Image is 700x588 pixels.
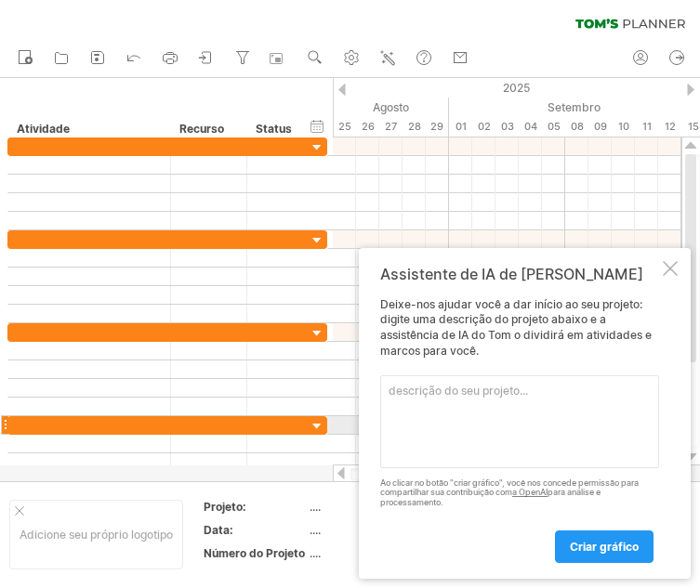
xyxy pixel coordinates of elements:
[548,100,601,114] font: Setembro
[333,117,356,137] div: Segunda-feira, 25 de agosto de 2025
[519,117,542,137] div: Quinta-feira, 4 de setembro de 2025
[310,523,321,537] font: ....
[204,523,233,537] font: Data:
[635,117,658,137] div: Quinta-feira, 11 de setembro de 2025
[524,120,537,133] font: 04
[380,477,639,498] font: Ao clicar no botão "criar gráfico", você nos concede permissão para compartilhar sua contribuição...
[356,117,379,137] div: Terça-feira, 26 de agosto de 2025
[403,117,426,137] div: Quinta-feira, 28 de agosto de 2025
[495,117,519,137] div: Quarta-feira, 3 de setembro de 2025
[503,81,530,95] font: 2025
[385,120,397,133] font: 27
[542,117,565,137] div: Sexta-feira, 5 de setembro de 2025
[204,546,305,560] font: Número do Projeto
[472,117,495,137] div: Terça-feira, 2 de setembro de 2025
[373,100,409,114] font: Agosto
[501,120,514,133] font: 03
[658,117,681,137] div: Sexta-feira, 12 de setembro de 2025
[588,117,612,137] div: Terça-feira, 9 de setembro de 2025
[17,122,70,136] font: Atividade
[380,265,643,283] font: Assistente de IA de [PERSON_NAME]
[310,500,321,514] font: ....
[618,120,629,133] font: 10
[204,500,246,514] font: Projeto:
[555,530,654,563] a: criar gráfico
[456,120,467,133] font: 01
[310,546,321,560] font: ....
[20,528,173,542] font: Adicione seu próprio logotipo
[449,117,472,137] div: Segunda-feira, 1 de setembro de 2025
[548,120,561,133] font: 05
[379,117,403,137] div: Quarta-feira, 27 de agosto de 2025
[571,120,584,133] font: 08
[179,122,224,136] font: Recurso
[478,120,491,133] font: 02
[430,120,443,133] font: 29
[380,487,601,507] font: para análise e processamento.
[594,120,607,133] font: 09
[570,540,639,554] font: criar gráfico
[426,117,449,137] div: Sexta-feira, 29 de agosto de 2025
[408,120,421,133] font: 28
[612,117,635,137] div: Quarta-feira, 10 de setembro de 2025
[642,120,652,133] font: 11
[256,122,292,136] font: Status
[362,120,375,133] font: 26
[512,487,548,497] a: a OpenAI
[338,120,351,133] font: 25
[380,297,652,358] font: Deixe-nos ajudar você a dar início ao seu projeto: digite uma descrição do projeto abaixo e a ass...
[665,120,676,133] font: 12
[565,117,588,137] div: Segunda-feira, 8 de setembro de 2025
[688,120,699,133] font: 15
